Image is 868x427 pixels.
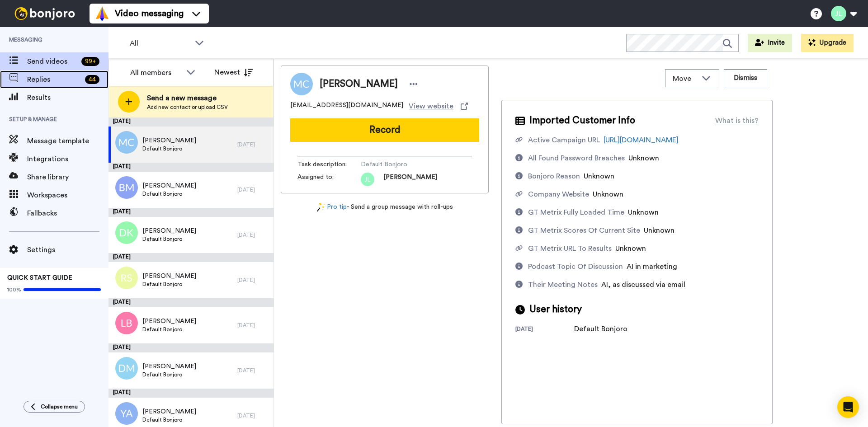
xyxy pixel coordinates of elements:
span: Default Bonjoro [142,416,196,423]
span: Collapse menu [41,403,78,410]
div: All Found Password Breaches [528,153,625,164]
img: dk.png [115,221,138,244]
span: Default Bonjoro [142,235,196,243]
span: Move [673,73,697,84]
div: [DATE] [237,412,269,419]
div: [DATE] [237,231,269,239]
div: [DATE] [237,367,269,374]
span: Send videos [27,56,78,67]
div: [DATE] [108,253,274,262]
span: [PERSON_NAME] [142,317,196,326]
div: [DATE] [237,141,269,148]
img: lb.png [115,312,138,334]
a: [URL][DOMAIN_NAME] [604,136,679,144]
span: AI in marketing [627,263,677,270]
span: View website [409,101,453,112]
div: Open Intercom Messenger [837,396,859,418]
span: Unknown [584,173,614,180]
div: 44 [85,75,99,84]
span: [PERSON_NAME] [142,226,196,235]
span: [EMAIL_ADDRESS][DOMAIN_NAME] [290,101,403,112]
span: QUICK START GUIDE [7,275,72,281]
img: rs.png [115,267,138,289]
div: GT Metrix URL To Results [528,243,612,254]
span: Unknown [615,245,646,252]
div: [DATE] [108,163,274,172]
span: Settings [27,244,108,255]
div: Their Meeting Notes [528,279,598,290]
span: Integrations [27,154,108,164]
img: mc.png [115,131,138,154]
span: Results [27,92,108,103]
span: Default Bonjoro [142,190,196,197]
span: AI, as discussed via email [601,281,685,288]
button: Upgrade [801,34,854,52]
div: Default Bonjoro [574,324,627,334]
span: Default Bonjoro [361,160,447,169]
span: [PERSON_NAME] [142,407,196,416]
span: Unknown [628,155,659,162]
span: 100% [7,286,21,293]
button: Record [290,118,479,142]
span: Task description : [297,160,361,169]
span: Default Bonjoro [142,371,196,378]
span: Send a new message [147,93,228,103]
span: All [130,38,190,49]
span: Unknown [628,209,659,216]
img: magic-wand.svg [317,202,325,212]
img: vm-color.svg [95,6,109,21]
div: Bonjoro Reason [528,171,580,182]
span: [PERSON_NAME] [383,173,437,186]
div: GT Metrix Fully Loaded Time [528,207,624,218]
span: User history [529,303,582,316]
span: Message template [27,136,108,146]
button: Dismiss [724,69,767,87]
img: dm.png [115,357,138,380]
span: Default Bonjoro [142,326,196,333]
div: [DATE] [237,277,269,284]
img: ya.png [115,402,138,425]
span: Share library [27,172,108,183]
span: Video messaging [115,7,184,20]
div: [DATE] [108,343,274,352]
span: Unknown [593,191,623,198]
span: Replies [27,74,81,85]
span: Workspaces [27,190,108,201]
span: [PERSON_NAME] [142,272,196,281]
span: [PERSON_NAME] [142,362,196,371]
button: Invite [748,34,792,52]
span: [PERSON_NAME] [320,77,398,91]
span: [PERSON_NAME] [142,136,196,145]
span: Default Bonjoro [142,281,196,288]
div: GT Metrix Scores Of Current Site [528,225,640,236]
div: Company Website [528,189,589,200]
div: Active Campaign URL [528,135,600,145]
span: Fallbacks [27,208,108,219]
span: [PERSON_NAME] [142,181,196,190]
div: [DATE] [108,389,274,398]
span: Unknown [644,227,675,234]
div: Podcast Topic Of Discussion [528,261,623,272]
div: What is this? [715,115,759,126]
img: bj-logo-header-white.svg [11,7,79,20]
a: Pro tip [317,202,347,212]
span: Default Bonjoro [142,145,196,152]
span: Assigned to: [297,173,361,186]
img: bm.png [115,176,138,199]
div: - Send a group message with roll-ups [281,202,489,212]
div: [DATE] [237,186,269,193]
span: Add new contact or upload CSV [147,103,228,111]
button: Newest [208,63,259,81]
span: Imported Customer Info [529,114,635,127]
div: [DATE] [108,208,274,217]
div: [DATE] [108,298,274,307]
button: Collapse menu [24,401,85,413]
img: Image of Matthew Clarkson [290,73,313,95]
div: [DATE] [108,117,274,127]
div: [DATE] [515,325,574,334]
a: View website [409,101,468,112]
div: All members [130,67,182,78]
div: [DATE] [237,322,269,329]
div: 99 + [81,57,99,66]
